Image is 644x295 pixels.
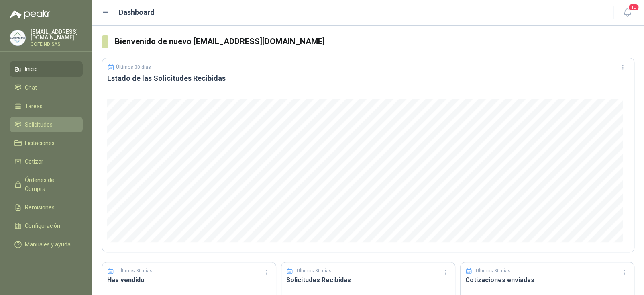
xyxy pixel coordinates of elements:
h3: Bienvenido de nuevo [EMAIL_ADDRESS][DOMAIN_NAME] [115,35,634,48]
span: Órdenes de Compra [25,176,75,193]
a: Inicio [10,61,83,77]
p: Últimos 30 días [116,64,151,70]
h3: Has vendido [107,275,271,285]
img: Logo peakr [10,10,51,19]
span: Licitaciones [25,139,55,147]
a: Solicitudes [10,117,83,132]
span: Manuales y ayuda [25,240,71,249]
a: Chat [10,80,83,95]
span: Chat [25,83,37,92]
p: Últimos 30 días [297,267,332,275]
span: Tareas [25,102,43,111]
a: Configuración [10,218,83,234]
span: 10 [628,4,639,11]
span: Solicitudes [25,120,53,129]
p: COFEIND SAS [31,42,83,47]
a: Remisiones [10,200,83,215]
span: Remisiones [25,203,55,212]
h1: Dashboard [119,7,155,18]
h3: Cotizaciones enviadas [465,275,629,285]
a: Cotizar [10,154,83,169]
p: [EMAIL_ADDRESS][DOMAIN_NAME] [31,29,83,40]
span: Configuración [25,221,60,230]
p: Últimos 30 días [118,267,153,275]
a: Licitaciones [10,135,83,151]
h3: Estado de las Solicitudes Recibidas [107,74,629,83]
p: Últimos 30 días [476,267,511,275]
span: Inicio [25,65,38,74]
a: Manuales y ayuda [10,237,83,252]
a: Órdenes de Compra [10,172,83,197]
span: Cotizar [25,157,43,166]
img: Company Logo [10,30,25,45]
button: 10 [620,6,634,20]
h3: Solicitudes Recibidas [286,275,450,285]
a: Tareas [10,98,83,114]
